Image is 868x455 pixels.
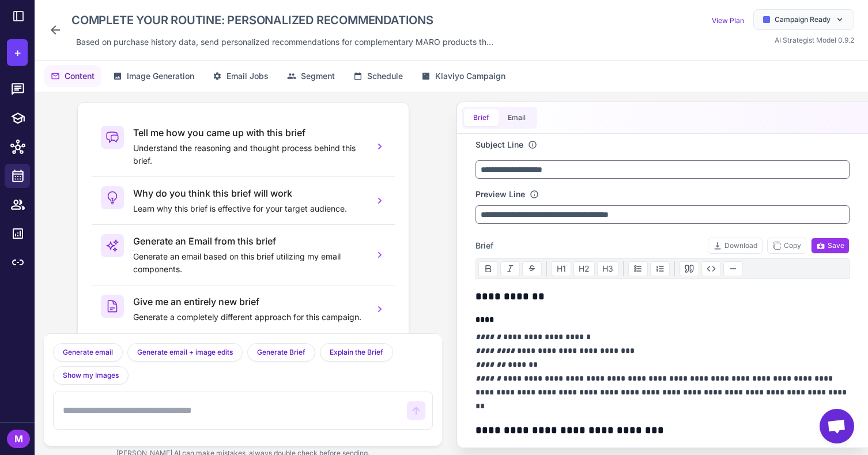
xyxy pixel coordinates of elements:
span: Content [65,70,95,82]
a: Open chat [820,409,854,443]
button: Klaviyo Campaign [414,65,512,87]
p: Understand the reasoning and thought process behind this brief. [133,142,365,167]
span: Based on purchase history data, send personalized recommendations for complementary MARO products... [76,36,493,48]
span: Save [816,240,844,251]
span: Klaviyo Campaign [435,70,505,82]
span: Image Generation [127,70,194,82]
button: Schedule [346,65,410,87]
button: H3 [597,261,618,276]
button: Save [811,238,850,254]
button: Generate email + image edits [127,343,243,362]
label: Subject Line [475,138,523,151]
h3: Generate an Email from this brief [133,234,365,248]
label: Preview Line [475,188,525,201]
button: Show my Images [53,366,129,385]
span: Segment [301,70,335,82]
button: Email Jobs [206,65,276,87]
h3: Tell me how you came up with this brief [133,126,365,140]
button: Copy [767,238,806,254]
span: AI Strategist Model 0.9.2 [775,36,854,44]
h3: Give me an entirely new brief [133,295,365,309]
div: M [7,430,30,448]
span: Schedule [367,70,403,82]
span: Generate Brief [257,347,305,358]
p: Generate an email based on this brief utilizing my email components. [133,250,365,276]
div: Click to edit description [71,33,498,51]
button: Content [44,65,101,87]
span: Copy [772,240,801,251]
span: Generate email + image edits [137,347,233,358]
span: Explain the Brief [330,347,383,358]
span: Generate email [63,347,113,358]
span: Brief [475,239,493,252]
span: Email Jobs [227,70,269,82]
button: H1 [552,261,571,276]
button: Image Generation [106,65,201,87]
p: Generate a completely different approach for this campaign. [133,311,365,324]
p: Learn why this brief is effective for your target audience. [133,202,365,215]
button: Generate email [53,343,123,362]
button: Segment [280,65,342,87]
button: + [7,39,28,66]
button: Download [708,238,763,254]
div: Click to edit campaign name [67,9,498,31]
h3: Why do you think this brief will work [133,186,365,200]
button: Brief [464,109,499,126]
button: Generate Brief [247,343,315,362]
button: H2 [573,261,595,276]
button: Email [499,109,535,126]
span: + [14,44,21,61]
span: Show my Images [63,370,119,381]
a: View Plan [712,16,744,25]
span: Campaign Ready [775,14,831,25]
button: Explain the Brief [320,343,393,362]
